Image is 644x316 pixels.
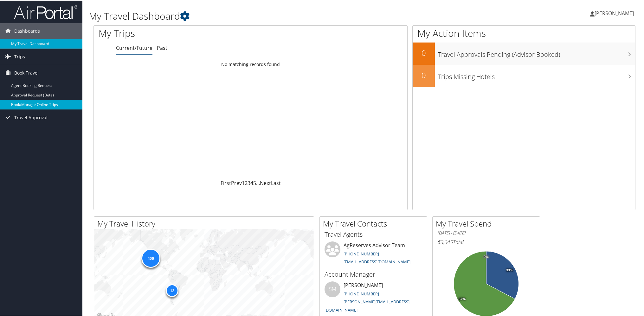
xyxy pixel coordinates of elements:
li: AgReserves Advisor Team [321,241,425,267]
span: Dashboards [14,23,40,38]
img: airportal-logo.png [14,4,77,19]
a: 3 [248,179,250,186]
a: 0Trips Missing Hotels [413,64,635,86]
span: $3,045 [437,238,453,245]
a: Next [260,179,271,186]
span: [PERSON_NAME] [595,9,634,16]
h1: My Action Items [413,26,635,39]
span: Trips [14,48,25,64]
h1: My Travel Dashboard [89,9,456,22]
a: 4 [250,179,253,186]
div: 406 [141,248,160,267]
h6: Total [437,238,535,245]
h2: 0 [413,47,435,58]
a: [PHONE_NUMBER] [344,250,379,256]
div: 12 [166,284,178,296]
h3: Travel Approvals Pending (Advisor Booked) [438,46,635,58]
h2: My Travel Spend [436,218,540,228]
h3: Trips Missing Hotels [438,69,635,81]
a: Current/Future [116,44,152,51]
h2: 0 [413,69,435,80]
a: 0Travel Approvals Pending (Advisor Booked) [413,42,635,64]
h2: My Travel Contacts [323,218,427,228]
a: [EMAIL_ADDRESS][DOMAIN_NAME] [344,258,410,264]
li: [PERSON_NAME] [321,281,425,315]
span: Travel Approval [14,109,48,125]
a: 1 [242,179,245,186]
span: … [256,179,260,186]
a: [PHONE_NUMBER] [344,290,379,296]
h2: My Travel History [97,218,314,228]
a: [PERSON_NAME] [590,3,640,22]
a: [PERSON_NAME][EMAIL_ADDRESS][DOMAIN_NAME] [325,298,409,312]
h3: Account Manager [325,269,422,278]
a: Past [157,44,167,51]
a: 5 [253,179,256,186]
div: SM [325,281,340,297]
td: No matching records found [94,58,407,69]
a: First [221,179,231,186]
tspan: 33% [506,268,513,272]
span: Book Travel [14,64,39,80]
tspan: 0% [484,254,489,258]
h6: [DATE] - [DATE] [437,229,535,235]
h3: Travel Agents [325,229,422,238]
tspan: 67% [459,297,466,300]
h1: My Trips [99,26,272,39]
a: Last [271,179,281,186]
a: 2 [245,179,248,186]
a: Prev [231,179,242,186]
